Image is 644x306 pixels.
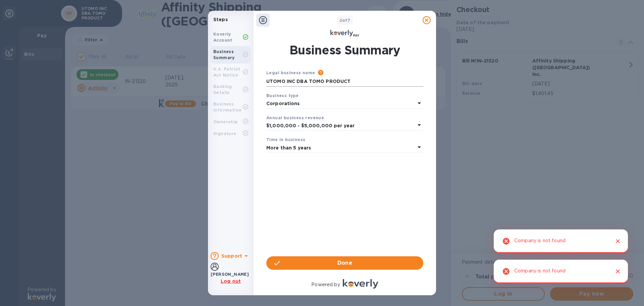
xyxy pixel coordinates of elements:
[514,265,566,278] div: Company is not found
[339,18,342,23] span: 2
[266,137,305,142] b: Time in business
[213,32,232,43] b: Koverly Account
[337,259,353,267] span: Done
[311,281,340,288] p: Powered by
[613,237,622,246] button: Close
[221,278,241,284] u: Log out
[266,123,355,128] b: $1,000,000 - $5,000,000 per year
[213,131,236,136] b: Signature
[213,119,238,124] b: Ownership
[266,256,423,270] button: Done
[221,253,242,259] b: Support
[211,272,249,277] b: [PERSON_NAME]
[213,101,241,113] b: Business Information
[289,42,400,58] h1: Business Summary
[266,77,423,87] input: Enter legal business name
[266,93,299,98] b: Business type
[213,17,228,22] b: Steps
[613,267,622,276] button: Close
[213,67,240,78] b: U.S. Patriot Act Notice
[266,101,300,106] b: Corporations
[266,115,324,120] b: Annual business revenue
[339,18,351,23] b: of 7
[213,49,235,60] b: Business Summary
[266,70,315,75] b: Legal business name
[213,84,232,95] b: Banking Details
[514,235,566,248] div: Company is not found
[266,145,311,150] b: More than 5 years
